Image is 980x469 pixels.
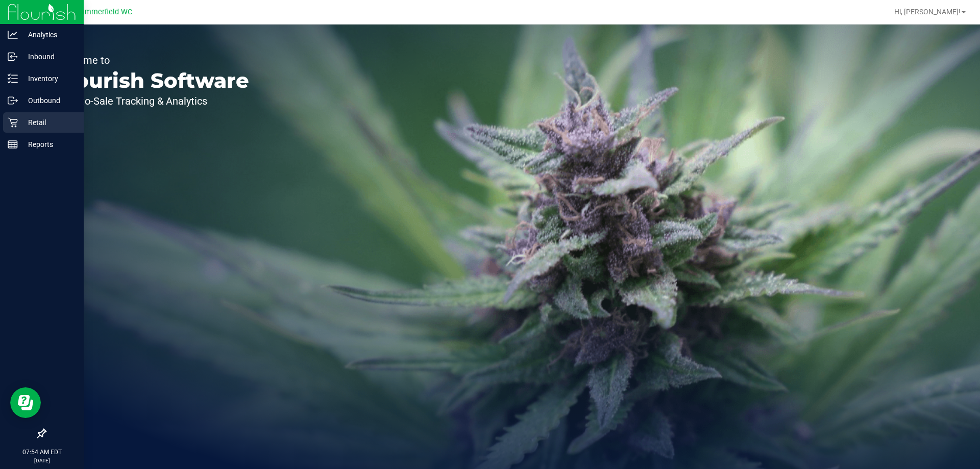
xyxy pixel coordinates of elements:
[18,72,79,85] p: Inventory
[18,116,79,129] p: Retail
[8,139,18,150] inline-svg: Reports
[55,55,249,65] p: Welcome to
[76,8,132,16] span: Summerfield WC
[8,52,18,62] inline-svg: Inbound
[18,94,79,107] p: Outbound
[8,117,18,128] inline-svg: Retail
[55,96,249,106] p: Seed-to-Sale Tracking & Analytics
[8,95,18,106] inline-svg: Outbound
[18,51,79,63] p: Inbound
[55,70,249,91] p: Flourish Software
[8,30,18,40] inline-svg: Analytics
[894,8,961,16] span: Hi, [PERSON_NAME]!
[18,29,79,41] p: Analytics
[10,387,41,418] iframe: Resource center
[18,138,79,151] p: Reports
[5,457,79,464] p: [DATE]
[5,448,79,457] p: 07:54 AM EDT
[8,73,18,84] inline-svg: Inventory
